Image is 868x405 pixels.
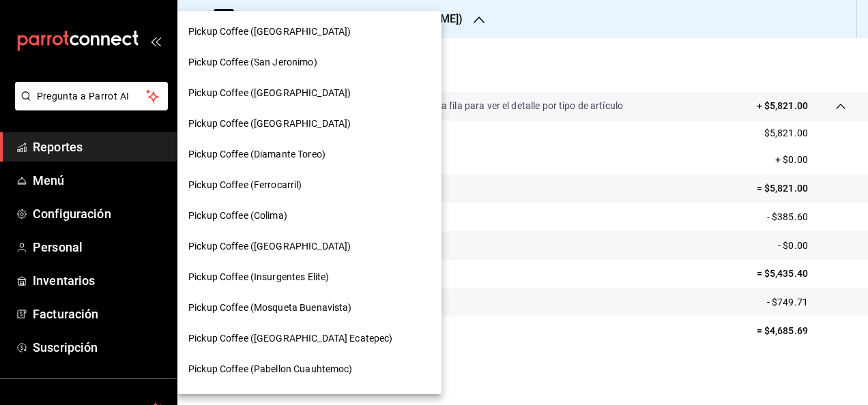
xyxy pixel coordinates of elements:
div: Pickup Coffee ([GEOGRAPHIC_DATA]) [177,78,442,108]
span: Pickup Coffee (Colima) [188,209,287,223]
span: Pickup Coffee (San Jeronimo) [188,55,317,70]
span: Pickup Coffee ([GEOGRAPHIC_DATA]) [188,117,351,131]
div: Pickup Coffee (Insurgentes Elite) [177,262,442,292]
span: Pickup Coffee (Insurgentes Elite) [188,270,329,284]
div: Pickup Coffee ([GEOGRAPHIC_DATA]) [177,231,442,262]
span: Pickup Coffee ([GEOGRAPHIC_DATA]) [188,25,351,39]
div: Pickup Coffee (Diamante Toreo) [177,139,442,170]
span: Pickup Coffee (Ferrocarril) [188,178,302,192]
span: Pickup Coffee (Mosqueta Buenavista) [188,301,352,315]
span: Pickup Coffee ([GEOGRAPHIC_DATA]) [188,86,351,100]
div: Pickup Coffee (Ferrocarril) [177,170,442,200]
div: Pickup Coffee ([GEOGRAPHIC_DATA]) [177,108,442,139]
div: Pickup Coffee (San Jeronimo) [177,47,442,78]
div: Pickup Coffee ([GEOGRAPHIC_DATA]) [177,16,442,47]
span: Pickup Coffee (Pabellon Cuauhtemoc) [188,362,353,376]
div: Pickup Coffee (Colima) [177,200,442,231]
div: Pickup Coffee (Pabellon Cuauhtemoc) [177,354,442,385]
div: Pickup Coffee ([GEOGRAPHIC_DATA] Ecatepec) [177,323,442,354]
span: Pickup Coffee (Diamante Toreo) [188,147,325,162]
div: Pickup Coffee (Mosqueta Buenavista) [177,292,442,323]
span: Pickup Coffee ([GEOGRAPHIC_DATA]) [188,239,351,254]
span: Pickup Coffee ([GEOGRAPHIC_DATA] Ecatepec) [188,331,393,346]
